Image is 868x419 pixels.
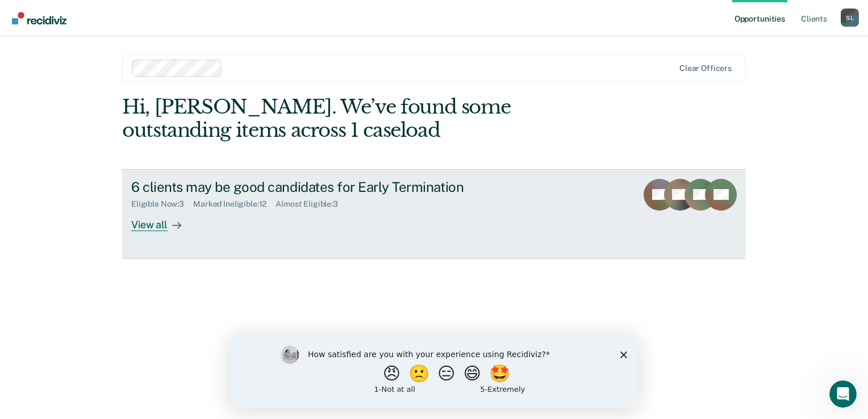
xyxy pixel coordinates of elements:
div: Eligible Now : 3 [131,199,193,209]
div: Marked Ineligible : 12 [193,199,276,209]
div: View all [131,209,195,231]
a: 6 clients may be good candidates for Early TerminationEligible Now:3Marked Ineligible:12Almost El... [122,169,746,259]
img: Recidiviz [12,12,66,24]
div: Almost Eligible : 3 [276,199,347,209]
iframe: Survey by Kim from Recidiviz [231,334,637,408]
button: Profile dropdown button [841,9,859,27]
div: Hi, [PERSON_NAME]. We’ve found some outstanding items across 1 caseload [122,95,621,142]
iframe: Intercom live chat [829,380,857,408]
div: Clear officers [679,64,732,73]
div: S L [841,9,859,27]
div: 6 clients may be good candidates for Early Termination [131,179,530,195]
